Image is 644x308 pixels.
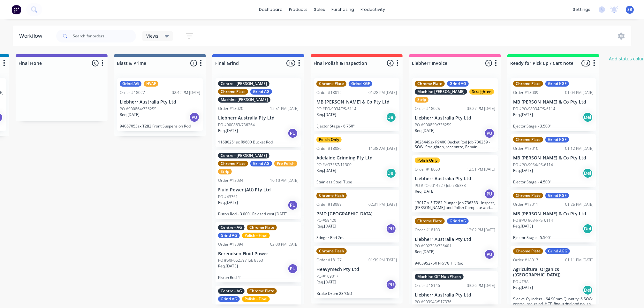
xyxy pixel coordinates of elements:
div: Centre - AG [218,225,245,230]
div: Chrome Plate [415,218,445,224]
div: Chrome PlateGrind KGFOrder #1801001:12 PM [DATE]MB [PERSON_NAME] & Co Pty LtdPO #PO-9034/PS-6114R... [511,134,596,187]
div: settings [570,5,594,14]
p: Piston Rod - 3.000" Revised cost [DATE] [218,212,299,216]
div: PU [288,128,298,138]
p: Stainless Steel Tube [316,180,397,184]
div: Order #18010 [513,146,538,151]
p: Req. [DATE] [513,223,533,229]
div: Chrome PlateGrind KGFOrder #1801101:25 PM [DATE]MB [PERSON_NAME] & Co Pty LtdPO #PO-9034/PS-6114R... [511,190,596,243]
div: Order #18020 [218,106,243,112]
div: Order #18012 [316,90,342,96]
div: Strip [415,97,428,103]
div: Chrome PlateGrind AGMachine [PERSON_NAME]StraightenStripOrder #1802503:27 PM [DATE]Liebherr Austr... [412,78,498,152]
div: 12:02 PM [DATE] [467,227,495,233]
div: Chrome Plate [316,81,346,87]
p: Liebherr Australia Pty Ltd [415,292,495,298]
img: Factory [11,5,21,14]
div: Grind AG [250,89,272,95]
p: Adelaide Grinding Pty Ltd [316,155,397,161]
p: Stinger Rod 2m [316,235,397,240]
div: purchasing [328,5,357,14]
div: Order #18034 [218,178,243,183]
div: Chrome Plate [415,81,445,87]
input: Search for orders... [73,30,136,42]
div: Chrome FlashOrder #1812701:39 PM [DATE]Heavymech Pty LtdPO #109017Req.[DATE]PUBrake Drum 23"O/D [314,246,399,298]
p: PO #109017 [316,273,338,279]
p: PO #AG3587/11300 [316,162,352,168]
div: Order #18103 [415,227,440,233]
div: Pre Polish [274,161,297,166]
div: Centre - [PERSON_NAME]Chrome PlateGrind AGPre PolishStripOrder #1803410:10 AM [DATE]Fluid Power (... [216,150,301,219]
div: Order #18146 [415,283,440,289]
div: Polish - Final [242,233,270,238]
div: Chrome Plate [218,89,248,95]
p: Brake Drum 23"O/D [316,291,397,296]
div: Chrome PlateGrind AGOrder #1810312:02 PM [DATE]Liebherr Australia Pty LtdPO #902358/736401Req.[DA... [412,216,498,268]
div: Del [583,168,593,178]
p: MB [PERSON_NAME] & Co Pty Ltd [316,99,397,105]
div: 12:51 PM [DATE] [467,166,495,172]
div: PU [288,264,298,274]
div: Chrome Plate [513,81,543,87]
div: Chrome Plate [513,137,543,142]
p: Req. [DATE] [316,279,336,285]
p: Req. [DATE] [415,249,435,255]
div: 10:10 AM [DATE] [270,178,299,183]
div: 01:11 PM [DATE] [565,257,594,263]
div: Chrome Plate [218,161,248,166]
p: Liebherr Australia Pty Ltd [415,176,495,181]
div: Order #18063 [415,166,440,172]
p: Req. [DATE] [120,112,140,118]
p: Agricultural Organics ([GEOGRAPHIC_DATA]) [513,267,594,278]
p: MB [PERSON_NAME] & Co Pty Ltd [513,211,594,217]
div: Centre - AGChrome PlateGrind AGPolish - FinalOrder #1809402:00 PM [DATE]Berendsen Fluid PowerPO #... [216,222,301,283]
div: sales [311,5,328,14]
p: PO #50P062397 Job 8853 [218,258,263,263]
div: Polish OnlyOrder #1806312:51 PM [DATE]Liebherr Australia Pty LtdPO #PO 901472 / Job 736333Req.[DA... [412,155,498,212]
div: Grind KGF [545,193,569,198]
div: products [286,5,311,14]
div: HVAF [144,81,158,87]
div: Order #18099 [316,202,342,207]
div: Grind AGHVAFOrder #1802702:42 PM [DATE]Liebherr Australia Pty LtdPO #900864/736255Req.[DATE]PU940... [117,78,203,131]
p: PO #PO-9034/PS-6114 [513,162,553,168]
p: PO #902358/736401 [415,243,451,249]
a: dashboard [256,5,286,14]
div: Chrome Plate [513,193,543,198]
div: 01:39 PM [DATE] [368,257,397,263]
div: 01:28 PM [DATE] [368,90,397,96]
div: Del [386,168,396,178]
div: Workflow [19,32,45,40]
div: Grind AG [250,161,272,166]
div: 01:12 PM [DATE] [565,146,594,151]
p: MB [PERSON_NAME] & Co Pty Ltd [513,99,594,105]
div: 01:04 PM [DATE] [565,90,594,96]
div: Del [583,224,593,234]
p: PO #PO-98034/PS-6114 [513,106,555,112]
p: Sleeve Cylinders - 64.90mm Quantity: 6 SOW: centre, pre grind, HCP, final grind and polish [513,296,594,306]
div: Grind KGF [545,137,569,142]
p: PO #59420 [316,218,336,223]
p: Req. [DATE] [218,200,238,205]
p: Req. [DATE] [316,223,336,229]
div: Grind AG [447,81,469,87]
div: Polish OnlyOrder #1808611:38 AM [DATE]Adelaide Grinding Pty LtdPO #AG3587/11300Req.[DATE]DelStain... [314,134,399,187]
div: PU [189,112,200,122]
p: Liebherr Australia Pty Ltd [415,237,495,242]
div: PU [288,200,298,210]
div: Grind AGG [545,248,570,254]
p: Heavymech Pty Ltd [316,267,397,272]
div: 11:38 AM [DATE] [368,146,397,151]
div: Centre - [PERSON_NAME]Chrome PlateGrind AGMachine [PERSON_NAME]Order #1802012:51 PM [DATE]Liebher... [216,78,301,147]
div: productivity [357,5,388,14]
div: Order #18017 [513,257,538,263]
div: 02:00 PM [DATE] [270,242,299,247]
div: Centre - [PERSON_NAME] [218,81,269,87]
div: Del [583,112,593,122]
div: Grind KGF [545,81,569,87]
div: Machine Off Nut/Piston [415,274,464,280]
p: Req. [DATE] [316,168,336,173]
div: Grind AG [218,296,240,302]
div: Chrome Plate [513,248,543,254]
div: 12:51 PM [DATE] [270,106,299,112]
